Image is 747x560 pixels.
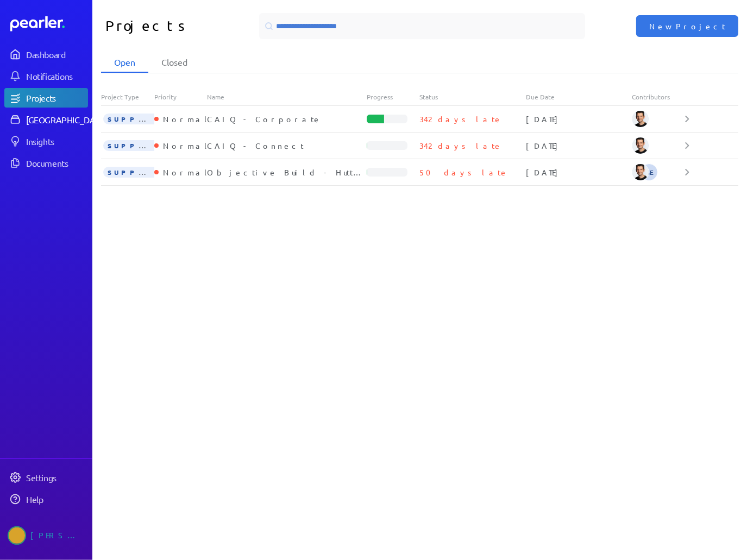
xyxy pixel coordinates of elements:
div: [PERSON_NAME] [30,526,85,545]
div: Normal [159,167,211,178]
span: Grant English [641,163,658,181]
a: Insights [4,131,88,151]
p: 342 days late [419,140,503,151]
a: Settings [4,468,88,487]
div: Name [207,92,366,101]
div: Projects [26,92,87,103]
div: Normal [159,114,211,124]
div: Documents [26,158,87,168]
div: CAIQ - Corporate [207,114,366,124]
div: Due Date [526,92,632,101]
a: Help [4,489,88,509]
a: Projects [4,88,88,108]
div: Dashboard [26,49,87,60]
span: SUPPLIER [103,140,174,151]
div: Normal [159,140,211,151]
div: Priority [154,92,208,101]
div: Notifications [26,71,87,81]
a: Notifications [4,66,88,86]
a: Dashboard [10,16,88,32]
span: New Project [649,21,725,32]
a: Scott Hay's photo[PERSON_NAME] [4,522,88,549]
div: [DATE] [526,140,632,151]
button: New Project [636,15,738,37]
div: Settings [26,472,87,483]
li: Open [101,52,148,73]
li: Closed [148,52,200,73]
img: James Layton [632,110,649,128]
div: Help [26,494,87,505]
div: Insights [26,136,87,147]
a: Dashboard [4,45,88,64]
img: James Layton [632,137,649,154]
div: CAIQ - Connect [207,140,366,151]
a: Documents [4,153,88,173]
p: 50 days late [419,167,509,178]
span: SUPPLIER [103,167,174,178]
img: Scott Hay [8,526,26,545]
span: SUPPLIER [103,114,174,124]
div: [DATE] [526,167,632,178]
div: [GEOGRAPHIC_DATA] [26,114,107,125]
div: Status [419,92,525,101]
div: Contributors [632,92,685,101]
img: James Layton [632,163,649,181]
p: 342 days late [419,114,503,124]
div: Progress [367,92,420,101]
div: Project Type [101,92,154,101]
div: [DATE] [526,114,632,124]
a: [GEOGRAPHIC_DATA] [4,110,88,129]
h1: Projects [105,13,255,39]
div: Objective Build - Hutt City Council [207,167,366,178]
